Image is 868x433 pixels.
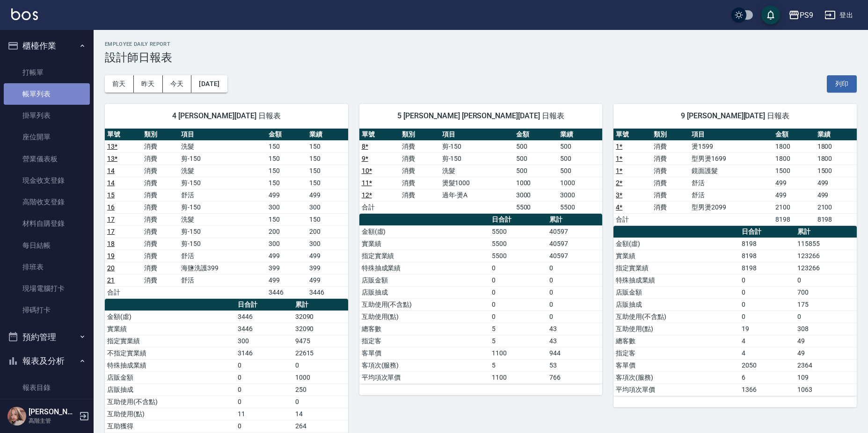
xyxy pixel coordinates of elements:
[235,359,293,371] td: 0
[105,323,235,335] td: 實業績
[179,140,266,152] td: 洗髮
[514,177,558,189] td: 1000
[489,225,547,238] td: 5500
[142,274,179,286] td: 消費
[4,377,90,398] a: 報表目錄
[489,310,547,323] td: 0
[613,298,739,310] td: 店販抽成
[651,140,689,152] td: 消費
[514,165,558,177] td: 500
[359,323,490,335] td: 總客數
[116,111,337,121] span: 4 [PERSON_NAME][DATE] 日報表
[142,165,179,177] td: 消費
[489,335,547,347] td: 5
[547,286,602,298] td: 0
[795,310,857,323] td: 0
[142,238,179,250] td: 消費
[547,323,602,335] td: 43
[179,129,266,141] th: 項目
[815,129,857,141] th: 業績
[739,238,795,250] td: 8198
[359,359,490,371] td: 客項次(服務)
[359,335,490,347] td: 指定客
[558,152,602,165] td: 500
[107,191,115,199] a: 15
[547,371,602,383] td: 766
[307,177,348,189] td: 150
[489,298,547,310] td: 0
[179,238,266,250] td: 剪-150
[105,75,134,93] button: 前天
[739,274,795,286] td: 0
[4,126,90,148] a: 座位開單
[142,152,179,165] td: 消費
[142,129,179,141] th: 類別
[266,201,307,213] td: 300
[558,129,602,141] th: 業績
[359,238,490,250] td: 實業績
[613,262,739,274] td: 指定實業績
[613,250,739,262] td: 實業績
[547,274,602,286] td: 0
[107,216,115,223] a: 17
[359,347,490,359] td: 客單價
[235,347,293,359] td: 3146
[613,347,739,359] td: 指定客
[235,383,293,396] td: 0
[795,323,857,335] td: 308
[795,383,857,396] td: 1063
[105,359,235,371] td: 特殊抽成業績
[142,262,179,274] td: 消費
[359,274,490,286] td: 店販金額
[613,383,739,396] td: 平均項次單價
[547,298,602,310] td: 0
[179,177,266,189] td: 剪-150
[547,225,602,238] td: 40597
[179,213,266,225] td: 洗髮
[266,262,307,274] td: 399
[689,201,773,213] td: 型男燙2099
[400,140,440,152] td: 消費
[293,335,348,347] td: 9475
[307,274,348,286] td: 499
[558,165,602,177] td: 500
[105,286,142,298] td: 合計
[266,165,307,177] td: 150
[359,225,490,238] td: 金額(虛)
[359,129,603,214] table: a dense table
[547,347,602,359] td: 944
[293,299,348,311] th: 累計
[795,347,857,359] td: 49
[107,264,115,272] a: 20
[7,407,26,426] img: Person
[489,371,547,383] td: 1100
[547,238,602,250] td: 40597
[547,310,602,323] td: 0
[547,359,602,371] td: 53
[11,8,38,20] img: Logo
[293,396,348,408] td: 0
[105,310,235,323] td: 金額(虛)
[795,226,857,238] th: 累計
[821,7,857,24] button: 登出
[179,250,266,262] td: 舒活
[235,396,293,408] td: 0
[142,140,179,152] td: 消費
[739,310,795,323] td: 0
[795,371,857,383] td: 109
[651,129,689,141] th: 類別
[795,262,857,274] td: 123266
[795,250,857,262] td: 123266
[179,189,266,201] td: 舒活
[266,140,307,152] td: 150
[266,225,307,238] td: 200
[773,165,815,177] td: 1500
[359,214,603,384] table: a dense table
[400,129,440,141] th: 類別
[266,286,307,298] td: 3446
[4,398,90,420] a: 消費分析儀表板
[293,359,348,371] td: 0
[440,189,514,201] td: 過年-燙A
[815,152,857,165] td: 1800
[142,225,179,238] td: 消費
